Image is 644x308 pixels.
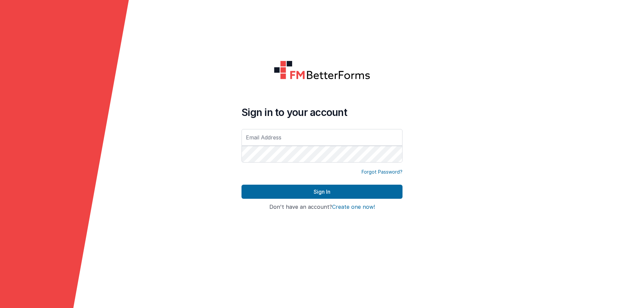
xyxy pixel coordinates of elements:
h4: Sign in to your account [241,106,402,118]
h4: Don't have an account? [241,204,402,210]
button: Sign In [241,185,402,199]
a: Forgot Password? [362,169,402,175]
button: Create one now! [332,204,375,210]
input: Email Address [241,129,402,146]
